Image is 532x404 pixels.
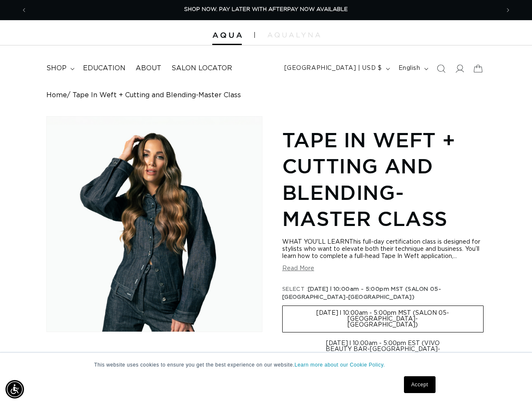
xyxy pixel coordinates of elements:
[184,7,348,12] span: SHOP NOW. PAY LATER WITH AFTERPAY NOW AVAILABLE
[294,362,385,368] a: Learn more about our Cookie Policy.
[136,64,161,73] span: About
[78,59,131,78] a: Education
[46,91,485,99] nav: breadcrumbs
[282,285,486,302] legend: SELECT :
[282,127,486,232] h1: Tape In Weft + Cutting and Blending-Master Class
[282,239,486,260] div: WHAT YOU'LL LEARNThis full-day certification class is designed for stylists who want to elevate b...
[432,59,450,78] summary: Search
[284,64,382,73] span: [GEOGRAPHIC_DATA] | USD $
[83,64,126,73] span: Education
[267,32,320,37] img: aqualyna.com
[131,59,166,78] a: About
[166,59,237,78] a: Salon Locator
[94,361,438,369] p: This website uses cookies to ensure you get the best experience on our website.
[46,64,67,73] span: shop
[5,380,24,399] div: Accessibility Menu
[212,32,242,38] img: Aqua Hair Extensions
[171,64,232,73] span: Salon Locator
[282,287,441,300] span: [DATE] l 10:00am - 5:00pm MST (SALON 05-[GEOGRAPHIC_DATA]-[GEOGRAPHIC_DATA])
[404,376,435,393] a: Accept
[282,306,484,332] label: [DATE] l 10:00am - 5:00pm MST (SALON 05-[GEOGRAPHIC_DATA]-[GEOGRAPHIC_DATA])
[41,59,78,78] summary: shop
[72,91,241,99] span: Tape In Weft + Cutting and Blending-Master Class
[46,116,262,332] media-gallery: Gallery Viewer
[282,265,314,272] button: Read More
[499,2,517,18] button: Next announcement
[15,2,33,18] button: Previous announcement
[279,61,393,77] button: [GEOGRAPHIC_DATA] | USD $
[490,364,532,404] iframe: Chat Widget
[398,64,420,73] span: English
[393,61,432,77] button: English
[46,91,67,99] a: Home
[282,336,484,362] label: [DATE] l 10:00am - 5:00pm EST (VIVO BEAUTY BAR-[GEOGRAPHIC_DATA]-[GEOGRAPHIC_DATA])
